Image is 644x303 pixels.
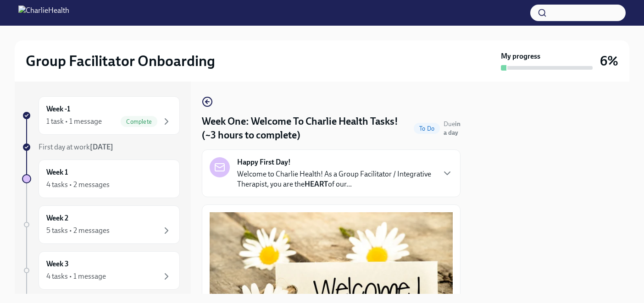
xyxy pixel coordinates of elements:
[46,104,70,114] h6: Week -1
[202,115,410,142] h4: Week One: Welcome To Charlie Health Tasks! (~3 hours to complete)
[444,120,461,137] span: Due
[501,51,540,61] strong: My progress
[22,160,180,198] a: Week 14 tasks • 2 messages
[46,213,68,223] h6: Week 2
[600,53,618,69] h3: 6%
[22,251,180,290] a: Week 34 tasks • 1 message
[46,259,69,269] h6: Week 3
[39,143,113,151] span: First day at work
[237,169,434,189] p: Welcome to Charlie Health! As a Group Facilitator / Integrative Therapist, you are the of our...
[444,120,461,137] span: October 6th, 2025 10:00
[46,180,110,190] div: 4 tasks • 2 messages
[121,118,157,125] span: Complete
[414,125,440,132] span: To Do
[22,205,180,244] a: Week 25 tasks • 2 messages
[46,226,110,236] div: 5 tasks • 2 messages
[237,157,291,167] strong: Happy First Day!
[26,52,215,70] h2: Group Facilitator Onboarding
[46,167,68,177] h6: Week 1
[22,142,180,152] a: First day at work[DATE]
[18,6,69,20] img: CharlieHealth
[305,180,328,188] strong: HEART
[444,120,461,137] strong: in a day
[46,116,102,127] div: 1 task • 1 message
[46,271,106,281] div: 4 tasks • 1 message
[90,143,113,151] strong: [DATE]
[22,96,180,135] a: Week -11 task • 1 messageComplete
